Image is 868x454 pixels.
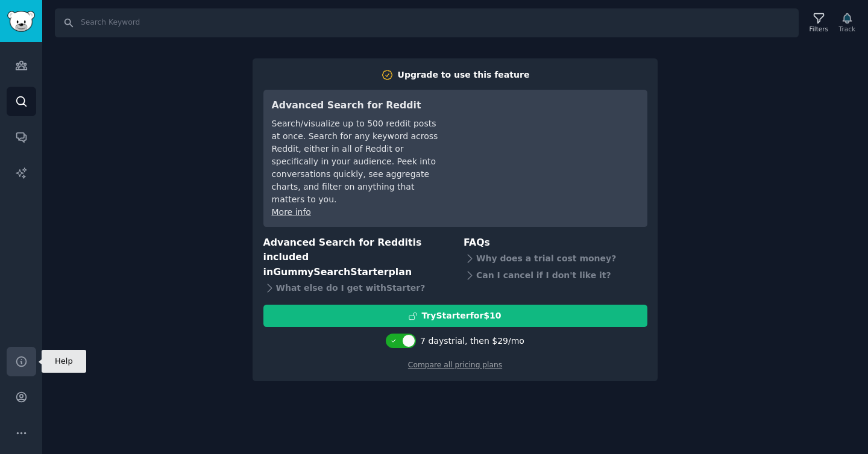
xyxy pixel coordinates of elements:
div: 7 days trial, then $ 29 /mo [420,335,524,347]
h3: Advanced Search for Reddit is included in plan [263,235,447,280]
h3: FAQs [464,235,647,250]
input: Search Keyword [55,8,799,37]
button: TryStarterfor$10 [263,305,647,327]
iframe: YouTube video player [458,98,639,188]
img: GummySearch logo [7,11,35,32]
div: Try Starter for $10 [421,309,501,322]
h3: Advanced Search for Reddit [272,98,441,113]
a: Compare all pricing plans [408,361,502,369]
div: Can I cancel if I don't like it? [464,267,647,284]
span: GummySearch Starter [273,266,388,278]
div: Search/visualize up to 500 reddit posts at once. Search for any keyword across Reddit, either in ... [272,117,441,206]
div: Upgrade to use this feature [398,69,530,81]
div: Why does a trial cost money? [464,250,647,267]
div: Filters [810,25,828,33]
a: More info [272,207,311,217]
div: What else do I get with Starter ? [263,279,447,296]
